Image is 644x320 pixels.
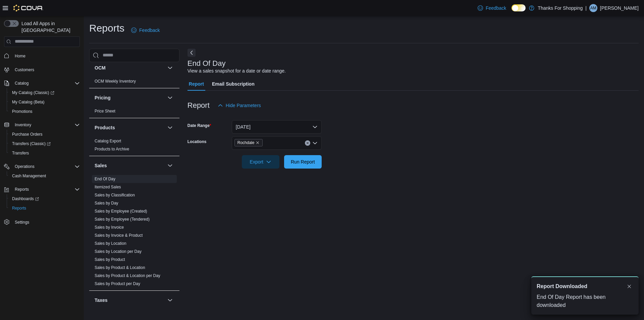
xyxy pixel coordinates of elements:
[95,281,140,286] a: Sales by Product per Day
[95,209,147,214] span: Sales by Employee (Created)
[475,1,509,15] a: Feedback
[95,297,108,304] h3: Taxes
[585,4,587,12] p: |
[9,140,80,148] span: Transfers (Classic)
[95,108,115,114] span: Price Sheet
[12,109,33,114] span: Promotions
[12,90,54,95] span: My Catalog (Classic)
[242,155,279,169] button: Export
[95,94,110,101] h3: Pricing
[187,139,207,144] label: Locations
[166,64,174,72] button: OCM
[89,77,179,88] div: OCM
[538,4,583,12] p: Thanks For Shopping
[166,124,174,132] button: Products
[95,124,165,131] button: Products
[95,265,145,270] span: Sales by Product & Location
[12,121,80,129] span: Inventory
[625,282,633,290] button: Dismiss toast
[9,204,80,212] span: Reports
[95,241,126,246] span: Sales by Location
[12,132,43,137] span: Purchase Orders
[95,184,121,190] span: Itemized Sales
[95,79,136,84] a: OCM Weekly Inventory
[15,187,29,192] span: Reports
[9,107,35,116] a: Promotions
[166,94,174,102] button: Pricing
[95,201,118,205] a: Sales by Day
[95,265,145,270] a: Sales by Product & Location
[589,4,597,12] div: Alec Morrow
[95,209,147,214] a: Sales by Employee (Created)
[89,21,124,35] h1: Reports
[4,48,80,244] nav: Complex example
[1,79,83,88] button: Catalog
[256,141,260,145] button: Remove Rochdale from selection in this group
[12,218,32,226] a: Settings
[215,99,264,112] button: Hide Parameters
[226,102,261,109] span: Hide Parameters
[12,52,80,60] span: Home
[9,89,57,97] a: My Catalog (Classic)
[7,148,83,158] button: Transfers
[166,296,174,304] button: Taxes
[234,139,263,146] span: Rochdale
[12,121,34,129] button: Inventory
[600,4,639,12] p: [PERSON_NAME]
[187,101,210,109] h3: Report
[1,162,83,171] button: Operations
[95,297,165,304] button: Taxes
[13,5,43,11] img: Cova
[15,220,29,225] span: Settings
[166,162,174,170] button: Sales
[12,79,80,87] span: Catalog
[95,217,150,222] a: Sales by Employee (Tendered)
[95,64,165,71] button: OCM
[95,241,126,246] a: Sales by Location
[7,139,83,148] a: Transfers (Classic)
[95,257,125,262] span: Sales by Product
[9,98,47,106] a: My Catalog (Beta)
[512,4,526,11] input: Dark Mode
[95,176,115,182] span: End Of Day
[9,130,45,138] a: Purchase Orders
[95,193,135,197] a: Sales by Classification
[12,66,37,74] a: Customers
[7,203,83,213] button: Reports
[7,107,83,116] button: Promotions
[9,149,32,157] a: Transfers
[246,155,275,169] span: Export
[1,217,83,227] button: Settings
[9,107,80,116] span: Promotions
[9,130,80,138] span: Purchase Orders
[95,233,143,238] span: Sales by Invoice & Product
[590,4,596,12] span: AM
[89,107,179,118] div: Pricing
[12,163,37,171] button: Operations
[9,195,42,203] a: Dashboards
[9,195,80,203] span: Dashboards
[12,150,29,156] span: Transfers
[512,11,512,12] span: Dark Mode
[9,98,80,106] span: My Catalog (Beta)
[12,99,45,105] span: My Catalog (Beta)
[95,225,124,230] a: Sales by Invoice
[95,281,140,286] span: Sales by Product per Day
[12,205,26,211] span: Reports
[7,130,83,139] button: Purchase Orders
[95,124,115,131] h3: Products
[95,138,121,144] span: Catalog Export
[95,162,165,169] button: Sales
[7,194,83,203] a: Dashboards
[15,81,29,86] span: Catalog
[19,20,80,34] span: Load All Apps in [GEOGRAPHIC_DATA]
[139,27,160,34] span: Feedback
[12,141,51,146] span: Transfers (Classic)
[232,120,322,134] button: [DATE]
[95,64,106,71] h3: OCM
[12,218,80,226] span: Settings
[95,273,160,278] span: Sales by Product & Location per Day
[189,77,204,91] span: Report
[95,249,142,254] a: Sales by Location per Day
[12,52,28,60] a: Home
